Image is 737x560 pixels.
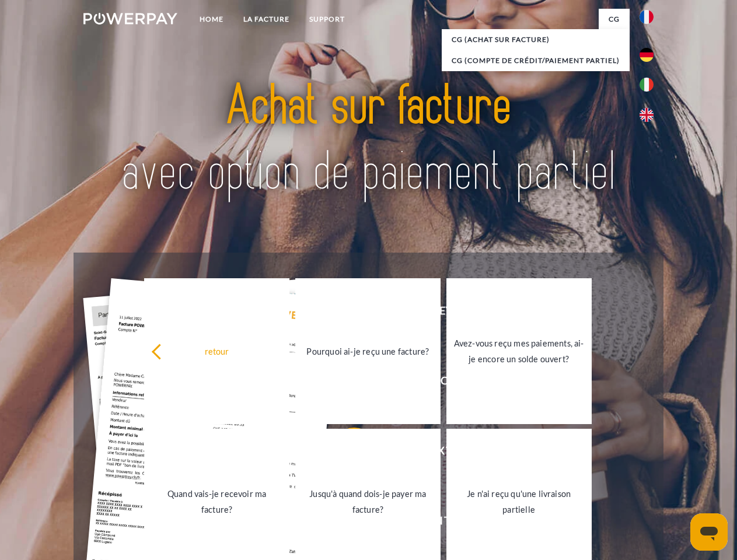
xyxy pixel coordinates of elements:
a: CG (achat sur facture) [442,29,630,50]
a: Support [299,9,355,30]
img: de [640,48,654,62]
div: retour [151,343,282,359]
iframe: Bouton de lancement de la fenêtre de messagerie [690,513,728,551]
div: Je n'ai reçu qu'une livraison partielle [453,486,585,517]
div: Pourquoi ai-je reçu une facture? [302,343,434,359]
img: fr [640,10,654,24]
div: Quand vais-je recevoir ma facture? [151,486,282,517]
img: logo-powerpay-white.svg [83,13,177,24]
a: Avez-vous reçu mes paiements, ai-je encore un solde ouvert? [446,278,592,424]
a: Home [190,9,233,30]
img: title-powerpay_fr.svg [111,56,626,223]
a: LA FACTURE [233,9,299,30]
a: CG (Compte de crédit/paiement partiel) [442,50,630,71]
a: CG [599,9,630,30]
div: Jusqu'à quand dois-je payer ma facture? [302,486,434,517]
img: it [640,78,654,92]
div: Avez-vous reçu mes paiements, ai-je encore un solde ouvert? [453,335,585,367]
img: en [640,108,654,122]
